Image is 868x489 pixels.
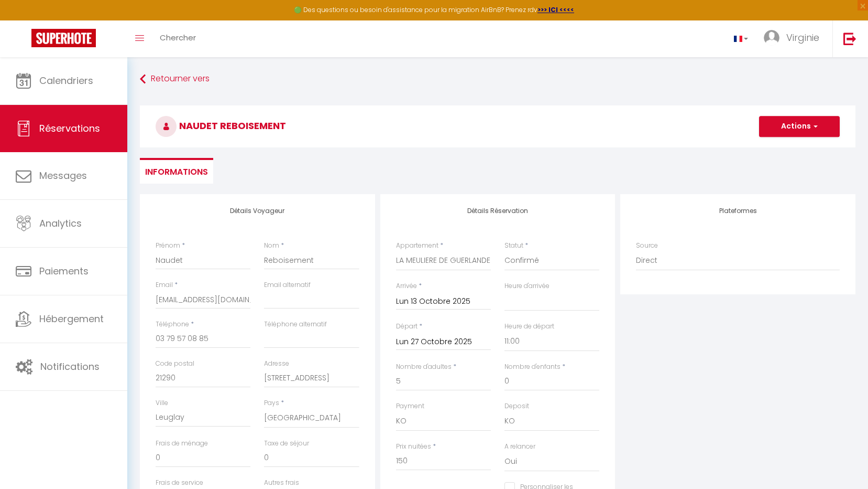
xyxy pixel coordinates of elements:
[156,207,359,215] h4: Détails Voyageur
[39,312,104,325] span: Hébergement
[396,401,424,411] label: Payment
[756,20,832,57] a: ... Virginie
[264,439,309,449] label: Taxe de séjour
[40,360,100,373] span: Notifications
[264,359,289,369] label: Adresse
[396,442,431,452] label: Prix nuitées
[39,217,82,230] span: Analytics
[504,322,554,332] label: Heure de départ
[504,401,529,411] label: Deposit
[156,359,194,369] label: Code postal
[396,322,417,332] label: Départ
[264,241,279,251] label: Nom
[156,398,168,408] label: Ville
[160,32,196,43] span: Chercher
[156,241,180,251] label: Prénom
[759,116,840,137] button: Actions
[636,241,658,251] label: Source
[264,280,311,290] label: Email alternatif
[636,207,840,215] h4: Plateformes
[504,241,523,251] label: Statut
[156,280,173,290] label: Email
[504,281,550,291] label: Heure d'arrivée
[396,241,438,251] label: Appartement
[504,362,561,372] label: Nombre d'enfants
[140,158,213,184] li: Informations
[39,169,87,182] span: Messages
[39,74,93,87] span: Calendriers
[152,20,204,57] a: Chercher
[264,320,327,329] label: Téléphone alternatif
[156,478,203,488] label: Frais de service
[396,207,600,215] h4: Détails Réservation
[39,264,89,278] span: Paiements
[843,32,856,45] img: logout
[156,320,189,329] label: Téléphone
[764,30,779,46] img: ...
[396,362,452,372] label: Nombre d'adultes
[140,70,855,89] a: Retourner vers
[39,122,100,135] span: Réservations
[504,442,535,452] label: A relancer
[264,478,299,488] label: Autres frais
[396,281,417,291] label: Arrivée
[156,119,286,132] span: Naudet Reboisement
[786,31,819,44] span: Virginie
[537,5,574,14] a: >>> ICI <<<<
[156,439,208,449] label: Frais de ménage
[264,398,279,408] label: Pays
[31,29,96,47] img: Super Booking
